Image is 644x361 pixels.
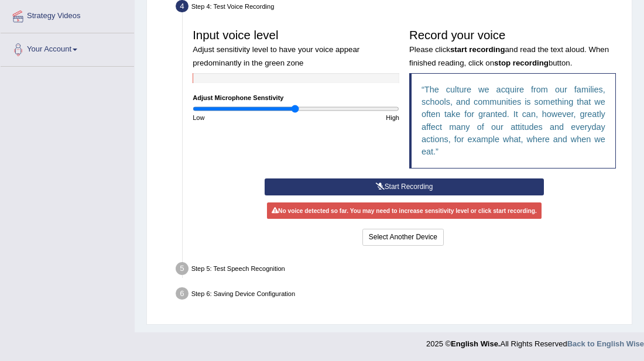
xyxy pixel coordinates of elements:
[451,339,500,348] strong: English Wise.
[494,59,549,67] b: stop recording
[567,339,644,348] a: Back to English Wise
[265,178,543,195] button: Start Recording
[193,29,399,68] h3: Input voice level
[172,259,628,281] div: Step 5: Test Speech Recognition
[188,113,296,122] div: Low
[409,29,616,68] h3: Record your voice
[426,332,644,349] div: 2025 © All Rights Reserved
[422,85,605,156] q: The culture we acquire from our families, schools, and communities is something that we often tak...
[450,45,505,54] b: start recording
[172,284,628,306] div: Step 6: Saving Device Configuration
[193,45,359,67] small: Adjust sensitivity level to have your voice appear predominantly in the green zone
[362,229,444,246] button: Select Another Device
[267,202,542,219] div: No voice detected so far. You may need to increase sensitivity level or click start recording.
[193,93,283,102] label: Adjust Microphone Senstivity
[409,45,609,67] small: Please click and read the text aloud. When finished reading, click on button.
[1,33,134,63] a: Your Account
[296,113,405,122] div: High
